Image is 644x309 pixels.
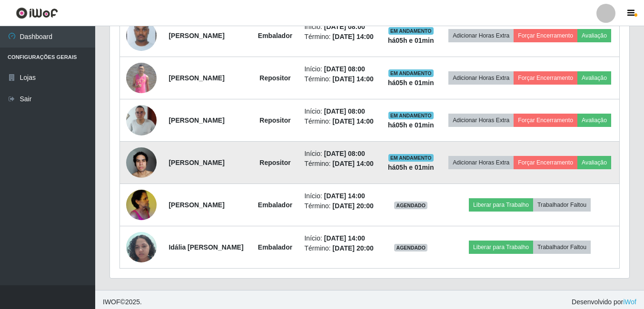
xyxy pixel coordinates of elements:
[16,7,58,19] img: CoreUI Logo
[514,156,577,169] button: Forçar Encerramento
[324,107,365,115] time: [DATE] 08:00
[304,159,376,169] li: Término:
[258,32,292,39] strong: Embalador
[304,243,376,253] li: Término:
[168,32,224,39] strong: [PERSON_NAME]
[324,65,365,73] time: [DATE] 08:00
[103,297,142,307] span: © 2025 .
[126,16,157,56] img: 1721222476236.jpeg
[333,160,374,167] time: [DATE] 14:00
[324,150,365,157] time: [DATE] 08:00
[533,198,591,212] button: Trabalhador Faltou
[259,74,290,82] strong: Repositor
[304,74,376,84] li: Término:
[333,75,374,83] time: [DATE] 14:00
[333,202,374,210] time: [DATE] 20:00
[324,234,365,242] time: [DATE] 14:00
[126,142,157,183] img: 1751727688296.jpeg
[324,192,365,200] time: [DATE] 14:00
[388,27,434,35] span: EM ANDAMENTO
[333,33,374,40] time: [DATE] 14:00
[103,298,120,306] span: IWOF
[168,201,224,209] strong: [PERSON_NAME]
[304,22,376,32] li: Início:
[333,244,374,252] time: [DATE] 20:00
[448,29,514,42] button: Adicionar Horas Extra
[394,244,427,251] span: AGENDADO
[168,74,224,82] strong: [PERSON_NAME]
[514,71,577,85] button: Forçar Encerramento
[388,79,434,87] strong: há 05 h e 01 min
[304,149,376,159] li: Início:
[126,63,157,93] img: 1705532725952.jpeg
[304,191,376,201] li: Início:
[623,298,636,306] a: iWof
[304,201,376,211] li: Término:
[533,241,591,254] button: Trabalhador Faltou
[333,117,374,125] time: [DATE] 14:00
[168,159,224,166] strong: [PERSON_NAME]
[304,233,376,243] li: Início:
[388,121,434,129] strong: há 05 h e 01 min
[469,241,533,254] button: Liberar para Trabalho
[469,198,533,212] button: Liberar para Trabalho
[577,29,611,42] button: Avaliação
[514,114,577,127] button: Forçar Encerramento
[388,154,434,162] span: EM ANDAMENTO
[259,159,290,166] strong: Repositor
[388,69,434,77] span: EM ANDAMENTO
[388,164,434,171] strong: há 05 h e 01 min
[394,202,427,209] span: AGENDADO
[388,37,434,44] strong: há 05 h e 01 min
[168,243,243,251] strong: Idália [PERSON_NAME]
[448,114,514,127] button: Adicionar Horas Extra
[388,112,434,119] span: EM ANDAMENTO
[448,156,514,169] button: Adicionar Horas Extra
[126,87,157,154] img: 1745150555426.jpeg
[304,106,376,116] li: Início:
[259,116,290,124] strong: Repositor
[577,114,611,127] button: Avaliação
[514,29,577,42] button: Forçar Encerramento
[448,71,514,85] button: Adicionar Horas Extra
[168,116,224,124] strong: [PERSON_NAME]
[304,32,376,42] li: Término:
[572,297,636,307] span: Desenvolvido por
[304,64,376,74] li: Início:
[126,227,157,267] img: 1745763746642.jpeg
[324,23,365,30] time: [DATE] 08:00
[577,156,611,169] button: Avaliação
[304,116,376,126] li: Término:
[126,184,157,225] img: 1739839717367.jpeg
[258,243,292,251] strong: Embalador
[258,201,292,209] strong: Embalador
[577,71,611,85] button: Avaliação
